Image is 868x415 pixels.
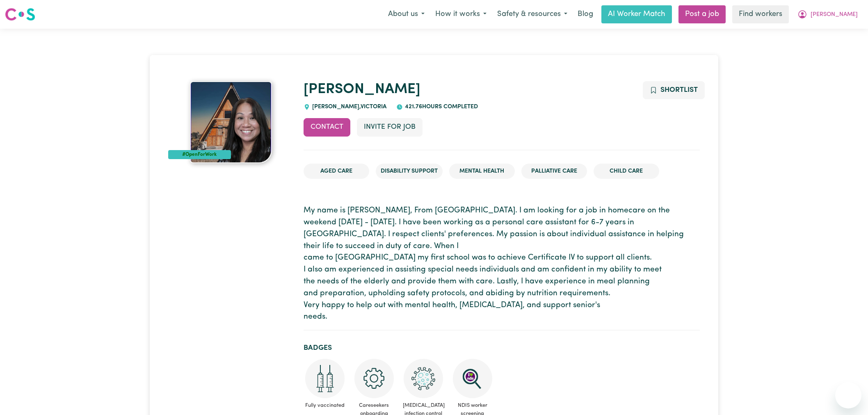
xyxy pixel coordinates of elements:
[304,118,350,136] button: Contact
[573,5,598,23] a: Blog
[376,164,443,179] li: Disability Support
[383,6,430,23] button: About us
[430,6,492,23] button: How it works
[492,6,573,23] button: Safety & resources
[304,164,369,179] li: Aged Care
[792,6,863,23] button: My Account
[168,150,231,159] div: #OpenForWork
[811,10,858,19] span: [PERSON_NAME]
[304,82,420,97] a: [PERSON_NAME]
[643,81,705,99] button: Add to shortlist
[403,104,478,110] span: 421.76 hours completed
[304,398,346,413] span: Fully vaccinated
[594,164,659,179] li: Child care
[601,5,672,23] a: AI Worker Match
[310,104,386,110] span: [PERSON_NAME] , Victoria
[660,87,698,93] span: Shortlist
[304,344,700,352] h2: Badges
[190,81,272,163] img: Sara
[168,81,294,163] a: Sara 's profile picture'#OpenForWork
[521,164,587,179] li: Palliative care
[5,7,35,22] img: Careseekers logo
[449,164,515,179] li: Mental Health
[354,359,394,398] img: CS Academy: Careseekers Onboarding course completed
[305,359,345,398] img: Care and support worker has received 2 doses of COVID-19 vaccine
[404,359,443,398] img: CS Academy: COVID-19 Infection Control Training course completed
[304,205,700,323] p: My name is [PERSON_NAME], From [GEOGRAPHIC_DATA]. I am looking for a job in homecare on the weeke...
[5,5,35,24] a: Careseekers logo
[678,5,726,23] a: Post a job
[835,382,861,408] iframe: Button to launch messaging window
[453,359,492,398] img: NDIS Worker Screening Verified
[357,118,423,136] button: Invite for Job
[732,5,789,23] a: Find workers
